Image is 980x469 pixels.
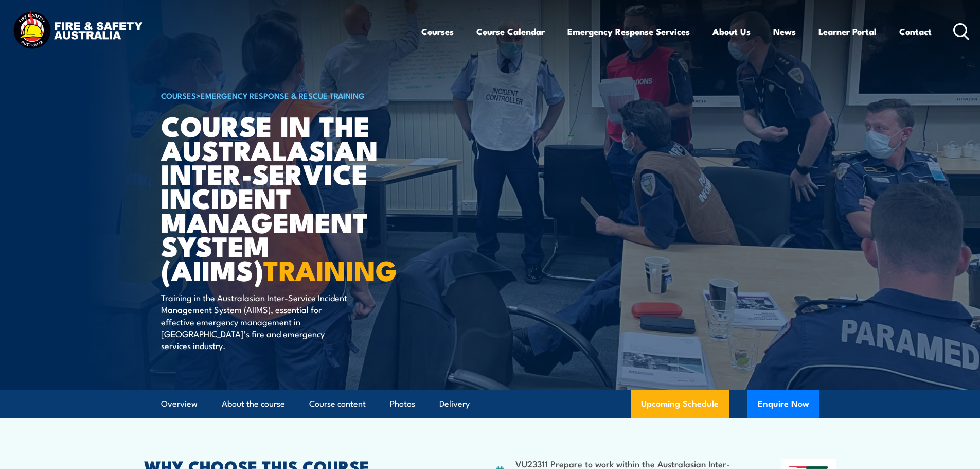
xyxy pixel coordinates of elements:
h1: Course in the Australasian Inter-service Incident Management System (AIIMS) [161,113,415,282]
a: Learner Portal [818,18,877,45]
h6: > [161,89,415,101]
a: Overview [161,390,198,418]
a: About the course [222,390,285,418]
a: Photos [390,390,415,418]
a: Course Calendar [476,18,545,45]
a: Contact [899,18,932,45]
a: COURSES [161,90,196,101]
a: Course content [309,390,366,418]
a: Delivery [439,390,470,418]
a: Upcoming Schedule [631,390,729,418]
a: Emergency Response Services [567,18,690,45]
a: News [773,18,796,45]
a: Courses [421,18,454,45]
strong: TRAINING [263,248,397,290]
p: Training in the Australasian Inter-Service Incident Management System (AIIMS), essential for effe... [161,291,349,352]
a: About Us [712,18,751,45]
a: Emergency Response & Rescue Training [201,90,365,101]
button: Enquire Now [747,390,819,418]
